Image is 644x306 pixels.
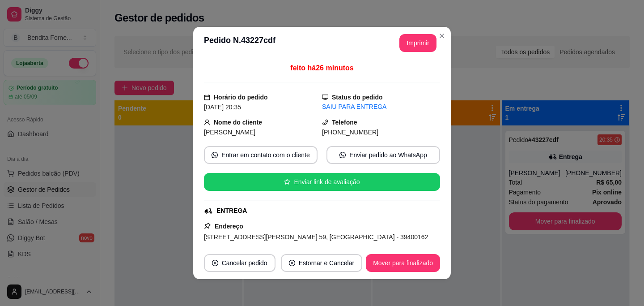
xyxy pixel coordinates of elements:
[204,129,255,136] span: [PERSON_NAME]
[399,34,436,52] button: Imprimir
[204,94,210,100] span: calendar
[214,94,268,101] strong: Horário do pedido
[281,254,363,272] button: close-circleEstornar e Cancelar
[284,179,290,185] span: star
[215,223,243,230] strong: Endereço
[326,146,440,164] button: whats-appEnviar pedido ao WhatsApp
[366,254,440,272] button: Mover para finalizado
[339,152,346,158] span: whats-app
[204,254,275,272] button: close-circleCancelar pedido
[435,29,449,43] button: Close
[204,119,210,125] span: user
[204,103,241,111] span: [DATE] 20:35
[322,102,440,112] div: SAIU PARA ENTREGA
[290,64,353,72] span: feito há 26 minutos
[204,173,440,191] button: starEnviar link de avaliação
[204,146,318,164] button: whats-appEntrar em contato com o cliente
[204,34,275,52] h3: Pedido N. 43227cdf
[204,233,428,251] span: [STREET_ADDRESS][PERSON_NAME] 59, [GEOGRAPHIC_DATA] - 39400162 302, bloco A
[322,119,328,125] span: phone
[212,152,218,158] span: whats-app
[216,206,247,215] div: ENTREGA
[204,222,211,229] span: pushpin
[322,94,328,100] span: desktop
[214,119,262,126] strong: Nome do cliente
[212,260,218,266] span: close-circle
[332,94,383,101] strong: Status do pedido
[289,260,295,266] span: close-circle
[322,129,378,136] span: [PHONE_NUMBER]
[332,119,357,126] strong: Telefone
